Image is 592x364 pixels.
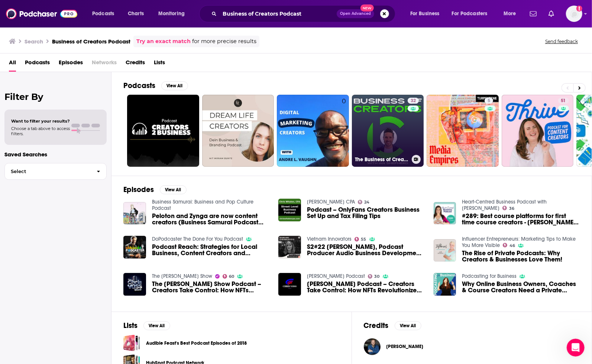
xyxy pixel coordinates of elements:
[152,213,270,225] a: Peloton and Zynga are now content creators (Business Samurai Podcast #16)
[527,7,540,20] a: Show notifications dropdown
[558,98,569,104] a: 51
[360,4,374,12] span: New
[52,38,130,45] h3: Business of Creators Podcast
[566,6,582,22] span: Logged in as LaurenOlvera101
[447,8,498,20] button: open menu
[504,9,516,19] span: More
[462,199,547,211] a: Heart-Centred Business Podcast with Tash Corbin
[92,56,117,72] span: Networks
[5,169,91,174] span: Select
[123,321,170,330] a: ListsView All
[427,95,499,167] a: 5
[462,281,580,293] span: Why Online Business Owners, Coaches & Course Creators Need a Private Podcast in [DATE]
[25,56,50,72] span: Podcasts
[561,97,566,105] span: 51
[152,244,270,256] a: Podcast Reach: Strategies for Local Business, Content Creators and Professionals
[4,91,107,102] h2: Filter By
[128,9,144,19] span: Charts
[152,236,243,242] a: DoPodcaster The Done For You Podcast
[395,321,421,330] button: View All
[307,273,365,279] a: Chris Voss Podcast
[364,335,580,358] button: Jay ClouseJay Clouse
[4,163,107,180] button: Select
[502,95,574,167] a: 51
[462,250,580,263] span: The Rise of Private Podcasts: Why Creators & Businesses Love Them!
[123,321,138,330] h2: Lists
[126,56,145,72] a: Credits
[87,8,124,20] button: open menu
[123,8,148,20] a: Charts
[462,236,576,248] a: Influencer Entrepreneurs: Marketing Tips to Make You More Visible
[307,244,425,256] a: S2#22 Caila Litman, Podcast Producer Audio Business Development Consultant: Podcast - new opportu...
[364,338,381,355] img: Jay Clouse
[462,213,580,225] span: #289: Best course platforms for first time course creators - [PERSON_NAME], Heart-Centred Busines...
[462,213,580,225] a: #289: Best course platforms for first time course creators - Tash Corbin, Heart-Centred Business ...
[278,199,301,221] img: Podcast – OnlyFans Creators Business Set Up and Tax Filing Tips
[152,281,270,293] span: The [PERSON_NAME] Show Podcast – Creators Take Control: How NFTs Revolutionize Art, Business, and...
[462,273,517,279] a: Podcasting for Business
[364,321,389,330] h2: Credits
[342,98,346,164] div: 0
[123,236,146,259] img: Podcast Reach: Strategies for Local Business, Content Creators and Professionals
[408,98,419,104] a: 32
[192,37,256,46] span: for more precise results
[566,6,582,22] button: Show profile menu
[307,236,352,242] a: Vietnam Innovators
[368,274,380,279] a: 30
[307,207,425,219] a: Podcast – OnlyFans Creators Business Set Up and Tax Filing Tips
[6,7,77,21] img: Podchaser - Follow, Share and Rate Podcasts
[307,281,425,293] a: Chris Voss Podcast – Creators Take Control: How NFTs Revolutionize Art, Business, and Entertainme...
[59,56,83,72] a: Episodes
[355,156,409,163] h3: The Business of Creators
[503,243,515,247] a: 46
[123,202,146,225] img: Peloton and Zynga are now content creators (Business Samurai Podcast #16)
[9,56,16,72] a: All
[154,56,165,72] a: Lists
[358,200,370,204] a: 24
[509,207,514,210] span: 36
[410,9,440,19] span: For Business
[143,321,170,330] button: View All
[278,236,301,259] img: S2#22 Caila Litman, Podcast Producer Audio Business Development Consultant: Podcast - new opportu...
[567,339,585,357] iframe: Intercom live chat
[277,95,349,167] a: 0
[307,244,425,256] span: S2#22 [PERSON_NAME], Podcast Producer Audio Business Development Consultant: Podcast - new opport...
[502,206,514,210] a: 36
[152,273,212,279] a: The Chris Voss Show
[576,6,582,12] svg: Add a profile image
[160,185,187,194] button: View All
[434,273,456,296] img: Why Online Business Owners, Coaches & Course Creators Need a Private Podcast in 2023
[462,281,580,293] a: Why Online Business Owners, Coaches & Course Creators Need a Private Podcast in 2023
[352,95,424,167] a: 32The Business of Creators
[386,344,424,350] a: Jay Clouse
[152,281,270,293] a: The Chris Voss Show Podcast – Creators Take Control: How NFTs Revolutionize Art, Business, and En...
[123,185,154,194] h2: Episodes
[434,202,456,225] a: #289: Best course platforms for first time course creators - Tash Corbin, Heart-Centred Business ...
[123,273,146,296] img: The Chris Voss Show Podcast – Creators Take Control: How NFTs Revolutionize Art, Business, and En...
[434,239,456,262] img: The Rise of Private Podcasts: Why Creators & Businesses Love Them!
[278,273,301,296] img: Chris Voss Podcast – Creators Take Control: How NFTs Revolutionize Art, Business, and Entertainme...
[488,97,490,105] span: 5
[405,8,449,20] button: open menu
[365,201,370,204] span: 24
[411,97,416,105] span: 32
[220,8,337,20] input: Search podcasts, credits, & more...
[566,6,582,22] img: User Profile
[11,118,70,124] span: Want to filter your results?
[229,275,234,278] span: 60
[364,321,421,330] a: CreditsView All
[375,275,380,278] span: 30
